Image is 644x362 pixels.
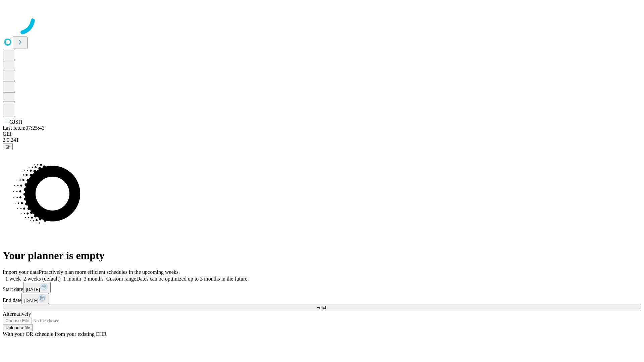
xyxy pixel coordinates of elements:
[3,137,641,143] div: 2.0.241
[3,269,39,275] span: Import your data
[5,144,10,149] span: @
[84,276,104,282] span: 3 months
[3,324,33,331] button: Upload a file
[23,282,51,293] button: [DATE]
[3,143,13,150] button: @
[39,269,180,275] span: Proactively plan more efficient schedules in the upcoming weeks.
[136,276,249,282] span: Dates can be optimized up to 3 months in the future.
[24,298,38,303] span: [DATE]
[3,304,641,311] button: Fetch
[9,119,22,125] span: GJSH
[3,125,45,131] span: Last fetch: 07:25:43
[106,276,136,282] span: Custom range
[3,282,641,293] div: Start date
[3,293,641,304] div: End date
[316,305,327,310] span: Fetch
[3,311,31,317] span: Alternatively
[3,331,107,337] span: With your OR schedule from your existing EHR
[23,276,61,282] span: 2 weeks (default)
[63,276,81,282] span: 1 month
[3,249,641,262] h1: Your planner is empty
[26,287,40,292] span: [DATE]
[3,131,641,137] div: GEI
[21,293,49,304] button: [DATE]
[5,276,21,282] span: 1 week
